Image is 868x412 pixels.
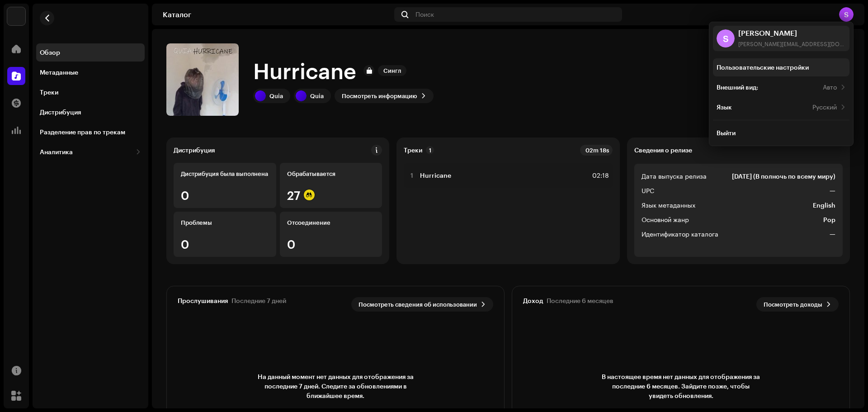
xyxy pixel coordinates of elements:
[823,84,837,91] div: Авто
[40,148,73,156] div: Аналитика
[599,372,762,400] span: В настоящее время нет данных для отображения за последние 6 месяцев. Зайдите позже, чтобы увидеть...
[823,214,835,225] strong: Pop
[40,89,58,96] div: Треки
[713,78,849,96] re-m-nav-item: Внешний вид:
[812,104,837,111] div: Русский
[36,103,145,121] re-m-nav-item: Дистрибуция
[642,229,718,240] span: Идентификатор каталога
[351,297,493,312] button: Посмотреть сведения об использовании
[178,297,228,304] div: Прослушивания
[342,87,417,105] span: Посмотреть информацию
[738,40,846,47] div: [PERSON_NAME][EMAIL_ADDRESS][DOMAIN_NAME]
[40,128,125,136] div: Разделение прав по трекам
[7,7,25,25] img: 33004b37-325d-4a8b-b51f-c12e9b964943
[181,170,269,177] div: Дистрибуция была выполнена
[415,11,434,18] span: Поиск
[36,63,145,81] re-m-nav-item: Метаданные
[287,219,375,226] div: Отсоединение
[287,170,375,177] div: Обрабатывается
[426,146,434,154] p-badge: 1
[404,147,422,154] strong: Треки
[40,49,60,56] div: Обзор
[813,200,835,211] strong: English
[713,58,849,76] re-m-nav-item: Пользовательские настройки
[756,297,839,312] button: Посмотреть доходы
[713,124,849,142] re-m-nav-item: Выйти
[830,229,835,240] strong: —
[36,43,145,62] re-m-nav-item: Обзор
[717,104,732,111] div: Язык
[547,297,613,304] div: Последние 6 месяцев
[254,372,417,400] span: На данный момент нет данных для отображения за последние 7 дней. Следите за обновлениями в ближай...
[36,143,145,161] re-m-nav-dropdown: Аналитика
[420,172,451,179] strong: Hurricane
[523,297,543,304] div: Доход
[839,7,854,22] div: S
[642,214,689,225] span: Основной жанр
[181,219,269,226] div: Проблемы
[732,171,835,182] strong: [DATE] (В полночь по всему миру)
[174,147,215,154] div: Дистрибуция
[634,147,692,154] strong: Сведения о релизе
[717,129,736,137] div: Выйти
[764,295,822,313] span: Посмотреть доходы
[580,145,613,156] div: 02m 18s
[830,185,835,196] strong: —
[253,56,356,85] h1: Hurricane
[642,171,707,182] span: Дата выпуска релиза
[231,297,286,304] div: Последние 7 дней
[642,200,695,211] span: Язык метаданных
[359,295,477,313] span: Посмотреть сведения об использовании
[589,170,609,181] div: 02:18
[378,65,406,76] span: Сингл
[310,92,324,99] div: Quia
[40,109,81,116] div: Дистрибуция
[36,83,145,101] re-m-nav-item: Треки
[163,11,391,18] div: Каталог
[717,64,809,71] div: Пользовательские настройки
[40,69,78,76] div: Метаданные
[717,84,758,91] div: Внешний вид:
[717,29,735,47] div: S
[713,98,849,116] re-m-nav-item: Язык
[738,29,846,37] div: [PERSON_NAME]
[269,92,283,99] div: Quia
[36,123,145,141] re-m-nav-item: Разделение прав по трекам
[335,89,434,103] button: Посмотреть информацию
[642,185,654,196] span: UPC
